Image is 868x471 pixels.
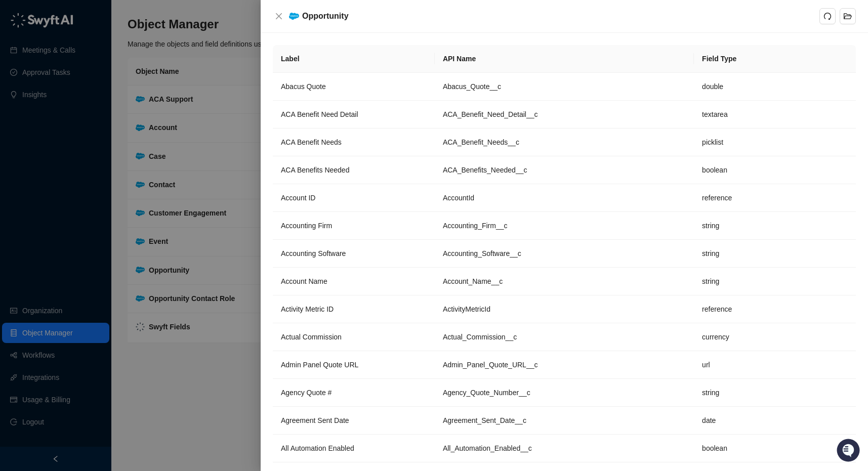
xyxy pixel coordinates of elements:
td: string [694,212,856,240]
div: 📚 [10,143,18,151]
p: Welcome 👋 [10,40,184,57]
a: Powered byPylon [71,166,122,174]
iframe: Open customer support [836,438,863,465]
span: Account Name [281,277,327,285]
th: Field Type [694,45,856,73]
span: folder-open [844,12,852,20]
td: reference [694,295,856,323]
span: ACA Benefits Needed [281,166,349,174]
img: 5124521997842_fc6d7dfcefe973c2e489_88.png [10,92,28,110]
td: string [694,268,856,295]
span: All Automation Enabled [281,444,354,452]
td: ACA_Benefit_Need_Detail__c [435,101,694,129]
td: currency [694,323,856,351]
button: Start new chat [172,95,184,107]
span: close [275,12,283,20]
img: Swyft AI [10,10,30,30]
a: 📚Docs [6,138,42,156]
a: 📶Status [42,138,82,156]
span: Account ID [281,194,315,202]
td: ActivityMetricId [435,295,694,323]
span: redo [823,12,832,20]
td: date [694,407,856,435]
div: 📶 [46,143,54,151]
td: AccountId [435,184,694,212]
span: ACA Benefit Need Detail [281,110,358,118]
span: Admin Panel Quote URL [281,361,358,369]
td: ACA_Benefits_Needed__c [435,156,694,184]
span: Activity Metric ID [281,305,334,313]
th: Label [273,45,435,73]
td: reference [694,184,856,212]
span: Pylon [101,166,122,174]
span: Accounting Firm [281,222,332,230]
td: ACA_Benefit_Needs__c [435,129,694,156]
span: Agency Quote # [281,389,332,397]
span: Docs [20,142,37,152]
td: boolean [694,156,856,184]
span: Status [56,142,78,152]
span: Actual Commission [281,333,342,341]
td: string [694,379,856,407]
td: Account_Name__c [435,268,694,295]
td: All_Automation_Enabled__c [435,435,694,462]
td: textarea [694,101,856,129]
img: salesforce-ChMvK6Xa.png [289,13,299,20]
span: Abacus Quote [281,82,326,91]
div: We're available if you need us! [34,102,128,110]
td: url [694,351,856,379]
td: picklist [694,129,856,156]
td: Accounting_Software__c [435,240,694,268]
div: Start new chat [34,92,166,102]
td: boolean [694,435,856,462]
td: Actual_Commission__c [435,323,694,351]
td: Admin_Panel_Quote_URL__c [435,351,694,379]
h2: How can we help? [10,57,184,73]
span: ACA Benefit Needs [281,138,342,146]
span: Accounting Software [281,249,346,258]
td: Accounting_Firm__c [435,212,694,240]
th: API Name [435,45,694,73]
td: Agency_Quote_Number__c [435,379,694,407]
td: Agreement_Sent_Date__c [435,407,694,435]
span: Agreement Sent Date [281,416,349,424]
button: Close [273,10,285,22]
td: Abacus_Quote__c [435,73,694,101]
td: double [694,73,856,101]
td: string [694,240,856,268]
h5: Opportunity [302,10,349,22]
